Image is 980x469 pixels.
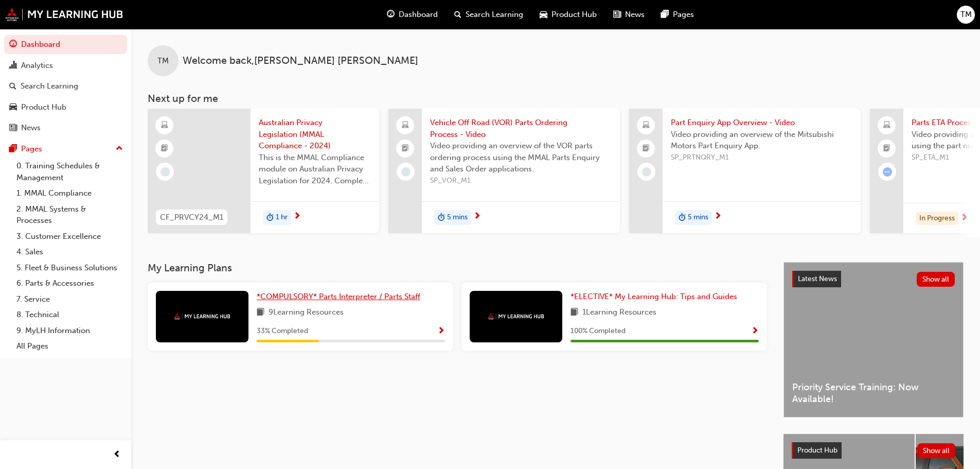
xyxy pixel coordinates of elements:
div: Analytics [21,60,53,72]
span: pages-icon [661,8,669,21]
button: Pages [4,140,127,159]
span: book-icon [571,306,578,319]
span: next-icon [473,212,481,221]
span: up-icon [116,142,123,155]
a: 9. MyLH Information [12,323,127,339]
span: 1 hr [276,212,288,223]
span: learningRecordVerb_ATTEMPT-icon [883,167,892,177]
span: duration-icon [679,211,686,224]
a: Vehicle Off Road (VOR) Parts Ordering Process - VideoVideo providing an overview of the VOR parts... [388,109,620,233]
span: SP_PRTNQRY_M1 [671,152,852,164]
span: Priority Service Training: Now Available! [792,381,955,405]
span: learningRecordVerb_NONE-icon [401,167,411,177]
span: Dashboard [399,9,438,21]
a: Latest NewsShow all [792,271,955,287]
span: booktick-icon [402,142,409,155]
button: Show Progress [437,325,445,338]
span: next-icon [960,214,968,223]
span: Video providing an overview of the Mitsubishi Motors Part Enquiry App. [671,129,852,152]
span: Show Progress [751,327,759,336]
a: 1. MMAL Compliance [12,185,127,201]
button: DashboardAnalyticsSearch LearningProduct HubNews [4,33,127,140]
span: news-icon [9,124,17,133]
span: Welcome back , [PERSON_NAME] [PERSON_NAME] [183,55,418,67]
div: In Progress [916,212,958,225]
div: Pages [21,143,42,155]
span: This is the MMAL Compliance module on Australian Privacy Legislation for 2024. Complete this modu... [259,152,371,187]
a: car-iconProduct Hub [531,4,605,25]
span: laptop-icon [402,119,409,132]
a: Search Learning [4,77,127,96]
a: News [4,118,127,137]
span: Search Learning [466,9,523,21]
span: 9 Learning Resources [269,306,344,319]
button: Show all [917,272,955,287]
span: *COMPULSORY* Parts Interpreter / Parts Staff [257,292,420,301]
a: Analytics [4,56,127,75]
a: 7. Service [12,291,127,307]
a: pages-iconPages [653,4,702,25]
span: Australian Privacy Legislation (MMAL Compliance - 2024) [259,117,371,152]
span: next-icon [714,212,722,221]
span: 100 % Completed [571,325,626,337]
span: Show Progress [437,327,445,336]
a: 4. Sales [12,244,127,260]
span: 1 Learning Resources [582,306,656,319]
span: pages-icon [9,145,17,154]
span: booktick-icon [883,142,890,155]
span: duration-icon [438,211,445,224]
img: mmal [174,313,230,320]
a: guage-iconDashboard [379,4,446,25]
a: Product Hub [4,98,127,117]
span: Product Hub [797,446,838,455]
a: Latest NewsShow allPriority Service Training: Now Available! [783,262,964,418]
span: Product Hub [551,9,597,21]
span: learningResourceType_ELEARNING-icon [161,119,168,132]
button: TM [957,6,975,24]
img: mmal [5,8,123,21]
a: 0. Training Schedules & Management [12,158,127,185]
span: CF_PRVCY24_M1 [160,212,223,223]
span: car-icon [9,103,17,112]
span: 33 % Completed [257,325,308,337]
div: Product Hub [21,101,66,113]
span: booktick-icon [643,142,650,155]
span: Part Enquiry App Overview - Video [671,117,852,129]
span: Video providing an overview of the VOR parts ordering process using the MMAL Parts Enquiry and Sa... [430,140,612,175]
span: prev-icon [113,448,121,461]
a: 5. Fleet & Business Solutions [12,260,127,276]
span: Vehicle Off Road (VOR) Parts Ordering Process - Video [430,117,612,140]
div: News [21,122,41,134]
span: News [625,9,645,21]
span: guage-icon [387,8,395,21]
a: Product HubShow all [792,442,955,459]
span: TM [960,9,972,21]
span: news-icon [613,8,621,21]
span: Latest News [798,274,837,283]
a: 2. MMAL Systems & Processes [12,201,127,229]
a: 8. Technical [12,307,127,323]
span: TM [157,55,169,67]
a: search-iconSearch Learning [446,4,531,25]
span: next-icon [293,212,301,221]
a: *ELECTIVE* My Learning Hub: Tips and Guides [571,291,741,303]
span: *ELECTIVE* My Learning Hub: Tips and Guides [571,292,737,301]
h3: Next up for me [131,93,980,105]
span: 5 mins [688,212,708,223]
span: Pages [673,9,694,21]
span: chart-icon [9,61,17,71]
span: 5 mins [447,212,468,223]
span: SP_VOR_M1 [430,175,612,187]
span: car-icon [540,8,547,21]
a: CF_PRVCY24_M1Australian Privacy Legislation (MMAL Compliance - 2024)This is the MMAL Compliance m... [148,109,379,233]
span: learningRecordVerb_NONE-icon [161,167,170,177]
a: Part Enquiry App Overview - VideoVideo providing an overview of the Mitsubishi Motors Part Enquir... [629,109,861,233]
span: duration-icon [266,211,274,224]
span: guage-icon [9,40,17,49]
a: Dashboard [4,35,127,54]
span: laptop-icon [643,119,650,132]
a: *COMPULSORY* Parts Interpreter / Parts Staff [257,291,424,303]
span: booktick-icon [161,142,168,155]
